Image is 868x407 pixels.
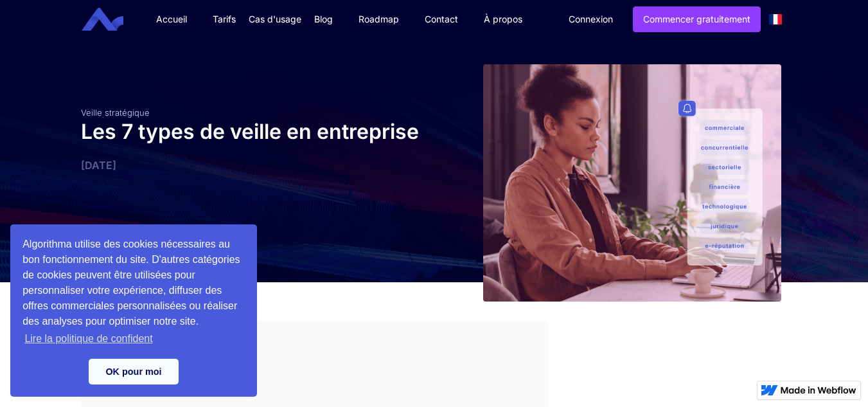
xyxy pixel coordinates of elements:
a: home [91,8,133,32]
h1: Les 7 types de veille en entreprise [81,118,428,146]
a: Veille commerciale [113,386,204,399]
img: Made in Webflow [781,386,856,394]
a: Commencer gratuitement [633,6,761,32]
div: Cas d'usage [249,13,301,26]
a: Connexion [559,7,623,32]
a: learn more about cookies [22,329,155,348]
div: [DATE] [81,159,428,172]
span: Algorithma utilise des cookies nécessaires au bon fonctionnement du site. D'autres catégories de ... [22,237,245,348]
a: dismiss cookie message [89,359,179,384]
div: Veille stratégique [81,107,428,118]
div: SOMMAIRE [81,321,548,354]
div: cookieconsent [10,224,257,397]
